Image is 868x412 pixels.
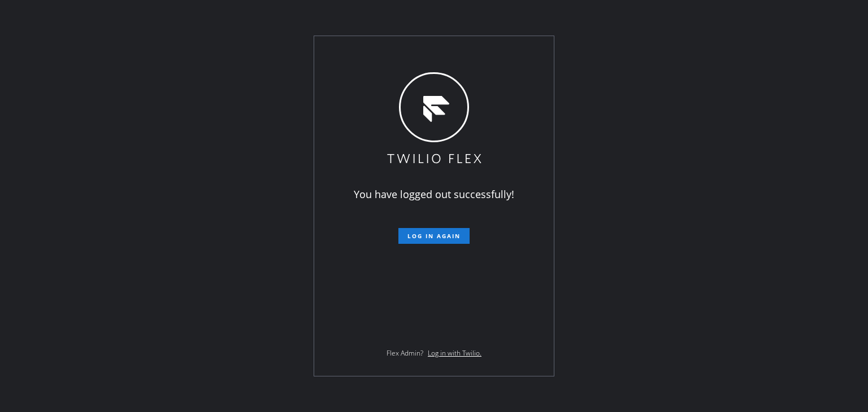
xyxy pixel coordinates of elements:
[398,228,470,244] button: Log in again
[354,187,514,201] span: You have logged out successfully!
[387,348,423,358] span: Flex Admin?
[428,348,481,358] a: Log in with Twilio.
[407,232,461,240] span: Log in again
